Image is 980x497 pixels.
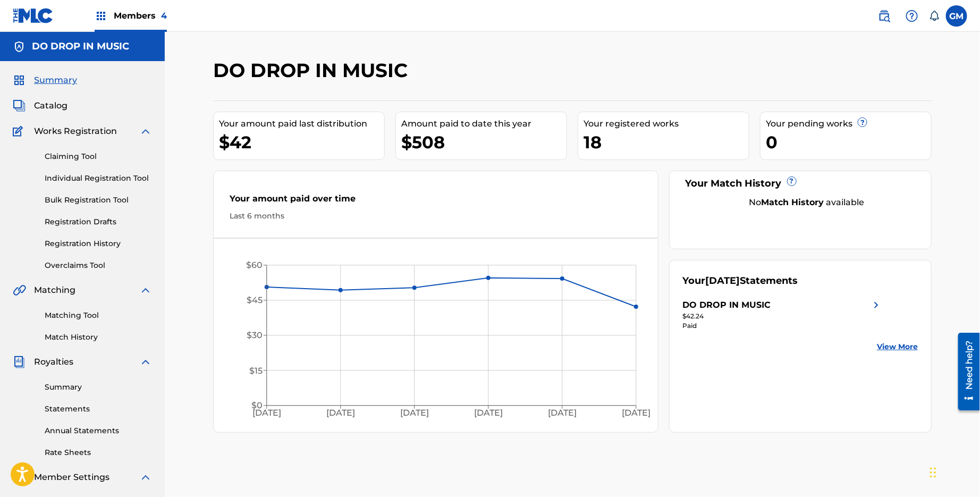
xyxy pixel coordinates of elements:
span: [DATE] [706,275,740,287]
div: Your Statements [683,274,798,288]
img: Works Registration [13,125,27,138]
a: View More [877,341,918,352]
a: SummarySummary [13,74,77,87]
img: expand [139,284,152,297]
span: ? [788,177,796,186]
img: Accounts [13,40,26,53]
div: 0 [766,130,931,154]
span: Matching [34,284,75,297]
span: 4 [161,11,167,21]
tspan: [DATE] [548,408,577,418]
div: 18 [584,130,749,154]
div: Your amount paid over time [230,192,642,210]
a: Statements [45,403,152,415]
img: right chevron icon [870,299,883,311]
tspan: [DATE] [252,408,281,418]
a: Public Search [874,5,895,27]
span: Summary [34,74,77,87]
div: Amount paid to date this year [401,117,567,130]
img: Royalties [13,356,26,368]
a: Matching Tool [45,310,152,321]
a: CatalogCatalog [13,99,67,112]
img: Top Rightsholders [95,10,107,22]
tspan: $15 [249,366,263,376]
a: Registration History [45,238,152,249]
iframe: Resource Center [950,329,980,415]
span: ? [858,118,867,127]
a: DO DROP IN MUSICright chevron icon$42.24Paid [683,299,883,331]
img: MLC Logo [13,8,54,23]
div: Last 6 months [230,210,642,222]
div: Your registered works [584,117,749,130]
a: Claiming Tool [45,151,152,162]
a: Registration Drafts [45,216,152,228]
a: Overclaims Tool [45,260,152,271]
h5: DO DROP IN MUSIC [32,40,129,53]
div: DO DROP IN MUSIC [683,299,771,311]
div: $42.24 [683,311,883,321]
div: Paid [683,321,883,331]
a: Individual Registration Tool [45,173,152,184]
div: Drag [930,457,936,488]
div: Your amount paid last distribution [219,117,384,130]
div: User Menu [946,5,967,27]
img: Catalog [13,99,26,112]
div: Your pending works [766,117,931,130]
div: Your Match History [683,176,918,191]
iframe: Chat Widget [927,446,980,497]
tspan: [DATE] [400,408,429,418]
tspan: $60 [246,260,263,271]
img: expand [139,125,152,138]
span: Member Settings [34,471,109,484]
img: Matching [13,284,26,297]
tspan: [DATE] [474,408,503,418]
div: $508 [401,130,567,154]
strong: Match History [762,197,824,207]
tspan: [DATE] [622,408,651,418]
tspan: [DATE] [326,408,355,418]
span: Royalties [34,356,73,368]
span: Members [114,10,167,22]
div: Notifications [929,11,940,21]
a: Annual Statements [45,425,152,436]
a: Match History [45,332,152,343]
img: search [878,10,891,22]
img: Summary [13,74,26,87]
a: Summary [45,382,152,393]
tspan: $30 [247,331,263,341]
img: expand [139,471,152,484]
tspan: $0 [251,401,263,411]
img: help [906,10,918,22]
div: $42 [219,130,384,154]
a: Bulk Registration Tool [45,195,152,206]
div: Help [901,5,923,27]
tspan: $45 [247,296,263,306]
span: Works Registration [34,125,117,138]
h2: DO DROP IN MUSIC [213,58,413,82]
a: Rate Sheets [45,447,152,458]
span: Catalog [34,99,67,112]
div: No available [696,196,918,209]
img: expand [139,356,152,368]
